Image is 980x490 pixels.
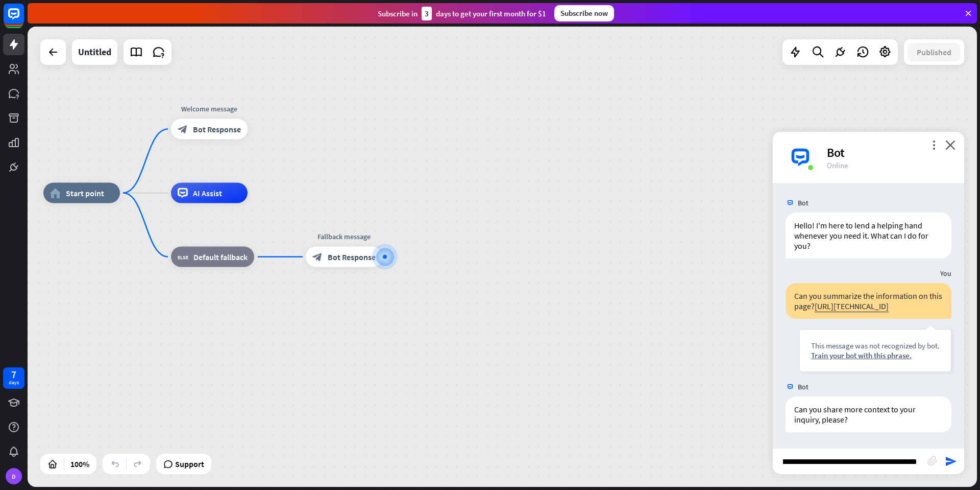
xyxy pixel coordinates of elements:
div: Subscribe now [554,5,614,21]
div: This message was not recognized by bot. [811,341,940,351]
span: Start point [66,188,104,198]
div: Hello! I'm here to lend a helping hand whenever you need it. What can I do for you? [786,213,951,259]
div: 7 [11,370,16,379]
span: Bot [798,198,808,207]
a: 7 days [3,367,24,389]
div: Can you share more context to your inquiry, please? [786,396,951,432]
div: days [9,379,19,386]
button: Open LiveChat chat widget [8,4,39,35]
i: block_attachment [927,456,938,466]
i: send [945,455,957,468]
div: 100% [67,456,92,472]
button: Published [908,43,961,61]
a: [URL][TECHNICAL_ID] [815,301,889,311]
span: Bot Response [328,252,376,262]
span: Default fallback [193,252,248,262]
i: home_2 [50,188,61,198]
div: Fallback message [298,231,390,242]
div: Bot [827,145,952,160]
div: 3 [422,7,432,20]
span: Bot [798,382,808,391]
i: close [945,140,955,150]
span: Bot Response [193,124,241,134]
div: Subscribe in days to get your first month for $1 [378,7,546,20]
i: more_vert [929,140,939,150]
i: block_bot_response [312,252,323,262]
div: Online [827,160,952,170]
i: block_fallback [178,252,188,262]
div: Train your bot with this phrase. [811,351,940,360]
span: AI Assist [193,188,222,198]
div: Can you summarize the information on this page? [786,283,951,319]
i: block_bot_response [178,124,188,134]
div: D [6,468,22,484]
div: Untitled [78,39,111,65]
div: Welcome message [163,104,255,114]
span: Support [175,456,204,472]
span: You [940,269,951,278]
